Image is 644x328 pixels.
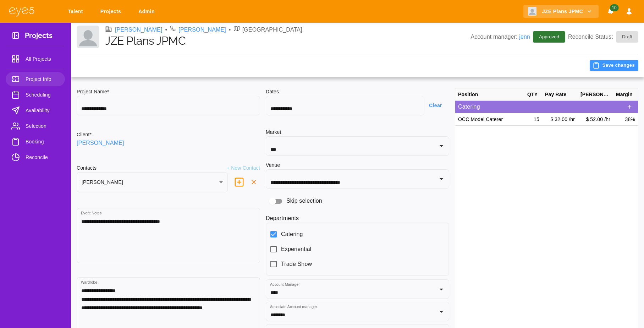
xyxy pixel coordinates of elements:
div: 15 [524,113,542,126]
button: delete [231,174,247,190]
h6: Market [266,129,449,136]
span: Selection [26,122,59,130]
p: [GEOGRAPHIC_DATA] [242,26,302,34]
div: Margin [613,88,638,101]
div: Skip selection [266,195,449,208]
div: OCC Model Caterer [455,113,524,126]
h3: Projects [25,31,53,42]
a: Selection [6,119,65,133]
button: Open [436,284,446,294]
label: Account Manager [270,282,300,287]
h6: Project Name* [77,88,260,96]
span: Approved [535,33,563,40]
p: Catering [458,103,624,111]
button: Save changes [590,60,638,71]
button: Open [436,141,446,151]
span: Project Info [26,75,59,83]
label: Associate Account manager [270,304,317,310]
span: Draft [618,33,637,40]
button: Clear [424,99,449,112]
span: Trade Show [281,260,312,268]
button: Add Position [624,101,635,113]
a: jenn [519,34,530,40]
button: Open [436,307,446,317]
a: Admin [134,5,162,18]
label: Wardrobe [81,280,98,285]
a: Project Info [6,72,65,86]
a: Scheduling [6,88,65,102]
div: Pay Rate [542,88,578,101]
a: [PERSON_NAME] [115,26,163,34]
a: [PERSON_NAME] [77,139,124,147]
label: Event Notes [81,211,101,216]
button: JZE Plans JPMC [523,5,599,18]
p: Reconcile Status: [568,31,638,43]
h6: Client* [77,131,92,139]
img: eye5 [9,6,35,17]
a: All Projects [6,52,65,66]
span: Availability [26,106,59,115]
h6: Departments [266,214,449,223]
span: Experiential [281,245,311,253]
img: Client logo [77,26,99,48]
h1: JZE Plans JPMC [105,34,470,48]
div: outlined button group [624,101,635,113]
span: Scheduling [26,91,59,99]
div: $ 32.00 /hr [542,113,578,126]
button: delete [247,176,260,188]
div: [PERSON_NAME] [578,88,613,101]
a: Talent [63,5,90,18]
a: Booking [6,135,65,149]
span: Reconcile [26,153,59,162]
h6: Contacts [77,164,97,172]
button: Open [436,174,446,184]
h6: Dates [266,88,449,96]
h6: Venue [266,162,280,169]
span: 10 [610,4,618,11]
div: QTY [524,88,542,101]
li: • [165,26,167,34]
div: 38% [613,113,638,126]
a: Reconcile [6,150,65,164]
span: All Projects [26,55,59,63]
a: Projects [96,5,128,18]
p: + New Contact [227,164,260,172]
a: [PERSON_NAME] [178,26,226,34]
img: Client logo [528,7,536,16]
span: Booking [26,137,59,146]
div: [PERSON_NAME] [77,172,228,192]
li: • [229,26,231,34]
button: Notifications [604,5,617,18]
span: Catering [281,230,303,239]
a: Availability [6,103,65,117]
p: Account manager: [470,33,530,41]
div: $ 52.00 /hr [578,113,613,126]
div: Position [455,88,524,101]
